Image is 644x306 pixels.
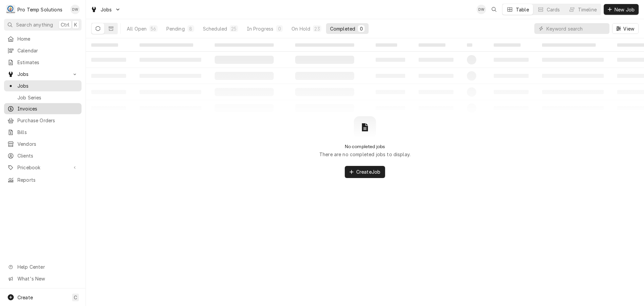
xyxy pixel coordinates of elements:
[4,103,82,114] a: Invoices
[4,57,82,68] a: Estimates
[4,92,82,103] a: Job Series
[88,4,123,15] a: Go to Jobs
[376,43,397,47] span: ‌
[61,21,69,28] span: Ctrl
[17,71,68,78] span: Jobs
[17,6,62,13] div: Pro Temp Solutions
[74,294,77,301] span: C
[319,151,411,158] p: There are no completed jobs to display.
[17,275,77,282] span: What's New
[166,25,185,32] div: Pending
[215,43,274,47] span: ‌
[516,6,529,13] div: Table
[17,35,78,42] span: Home
[4,69,82,80] a: Go to Jobs
[467,43,472,47] span: ‌
[604,4,639,15] button: New Job
[70,5,80,14] div: DW
[17,117,78,124] span: Purchase Orders
[295,43,354,47] span: ‌
[4,261,82,272] a: Go to Help Center
[151,25,156,32] div: 56
[314,25,320,32] div: 23
[345,166,385,178] button: CreateJob
[203,25,227,32] div: Scheduled
[4,174,82,185] a: Reports
[477,5,486,14] div: Dana Williams's Avatar
[86,38,644,116] table: Completed Jobs List Loading
[419,43,445,47] span: ‌
[17,164,68,171] span: Pricebook
[613,6,636,13] span: New Job
[4,127,82,138] a: Bills
[546,23,606,34] input: Keyword search
[189,25,193,32] div: 8
[17,82,78,89] span: Jobs
[70,5,80,14] div: Dana Williams's Avatar
[17,263,77,270] span: Help Center
[277,25,281,32] div: 0
[4,273,82,284] a: Go to What's New
[17,140,78,147] span: Vendors
[291,25,310,32] div: On Hold
[17,105,78,112] span: Invoices
[4,80,82,91] a: Jobs
[612,23,639,34] button: View
[489,4,499,15] button: Open search
[127,25,147,32] div: All Open
[17,59,78,66] span: Estimates
[359,25,363,32] div: 0
[231,25,236,32] div: 25
[4,162,82,173] a: Go to Pricebook
[101,6,112,13] span: Jobs
[4,150,82,161] a: Clients
[6,5,15,14] div: Pro Temp Solutions's Avatar
[4,33,82,44] a: Home
[578,6,597,13] div: Timeline
[17,47,78,54] span: Calendar
[477,5,486,14] div: DW
[91,43,118,47] span: ‌
[74,21,77,28] span: K
[547,6,560,13] div: Cards
[247,25,274,32] div: In Progress
[140,43,193,47] span: ‌
[16,21,53,28] span: Search anything
[345,144,385,149] h2: No completed jobs
[17,176,78,183] span: Reports
[330,25,355,32] div: Completed
[4,45,82,56] a: Calendar
[6,5,15,14] div: P
[4,19,82,31] button: Search anythingCtrlK
[4,138,82,149] a: Vendors
[4,115,82,126] a: Purchase Orders
[17,152,78,159] span: Clients
[17,129,78,136] span: Bills
[622,25,636,32] span: View
[17,295,33,300] span: Create
[17,94,78,101] span: Job Series
[542,43,596,47] span: ‌
[494,43,521,47] span: ‌
[355,168,382,175] span: Create Job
